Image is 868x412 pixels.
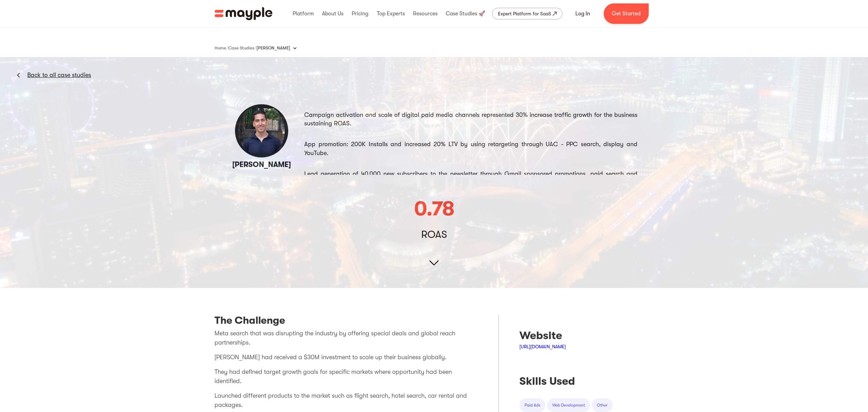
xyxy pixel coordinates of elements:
[215,329,478,347] p: Meta search that was disrupting the industry by offering special deals and global reach partnersh...
[519,375,613,388] div: Skills Used
[215,7,273,20] a: home
[254,45,256,51] div: /
[215,367,478,386] p: They had defined target growth goals for specific markets where opportunity had been identified.
[215,7,273,20] img: Mayple logo
[215,353,478,362] p: [PERSON_NAME] had received a $30M investment to scale up their business globally.
[492,8,562,19] a: Expert Platform for SaaS
[350,3,370,25] div: Pricing
[519,329,613,342] div: Website
[411,3,439,25] div: Resources
[320,3,345,25] div: About Us
[525,402,540,409] div: paid ads
[604,3,649,24] a: Get Started
[215,44,226,52] a: Home
[519,344,566,349] a: [URL][DOMAIN_NAME]
[291,3,315,25] div: Platform
[27,71,91,79] a: Back to all case studies
[375,3,407,25] div: Top Experts
[256,41,304,55] div: [PERSON_NAME]
[567,5,598,22] a: Log In
[498,10,551,18] div: Expert Platform for SaaS
[597,402,607,409] div: other
[228,44,254,52] a: Case Studies
[215,391,478,410] p: Launched different products to the market such as flight search, hotel search, car rental and pac...
[215,315,478,329] h3: The Challenge
[226,45,228,51] div: /
[552,402,585,409] div: web development
[256,45,290,51] div: [PERSON_NAME]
